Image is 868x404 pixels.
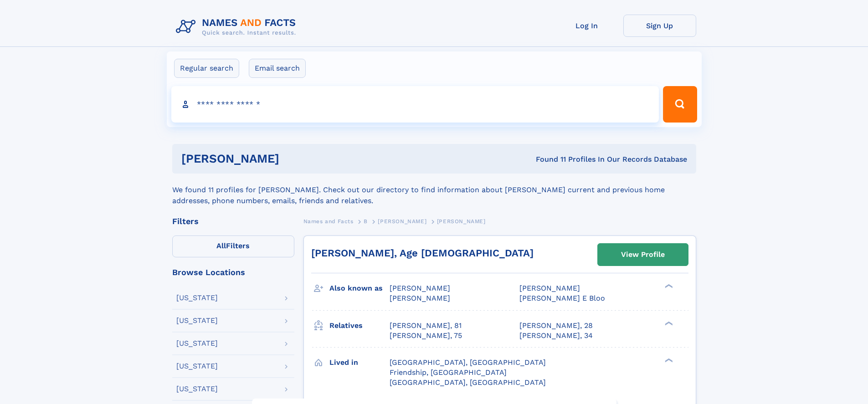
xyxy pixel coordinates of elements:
[407,154,687,164] div: Found 11 Profiles In Our Records Database
[176,363,218,370] div: [US_STATE]
[172,174,696,206] div: We found 11 profiles for [PERSON_NAME]. Check out our directory to find information about [PERSON...
[216,241,226,250] span: All
[663,86,697,123] button: Search Button
[663,283,673,289] div: ❯
[390,378,546,387] span: [GEOGRAPHIC_DATA], [GEOGRAPHIC_DATA]
[390,368,507,377] span: Friendship, [GEOGRAPHIC_DATA]
[519,321,593,331] a: [PERSON_NAME], 28
[172,268,294,276] div: Browse Locations
[172,217,294,225] div: Filters
[390,284,450,292] span: [PERSON_NAME]
[176,317,218,324] div: [US_STATE]
[519,284,580,292] span: [PERSON_NAME]
[171,86,659,123] input: search input
[378,218,426,225] span: [PERSON_NAME]
[378,215,426,227] a: [PERSON_NAME]
[176,385,218,393] div: [US_STATE]
[176,294,218,302] div: [US_STATE]
[364,215,368,227] a: B
[598,244,688,266] a: View Profile
[519,331,593,341] a: [PERSON_NAME], 34
[172,235,294,257] label: Filters
[663,320,673,326] div: ❯
[390,331,462,341] a: [PERSON_NAME], 75
[303,215,354,227] a: Names and Facts
[623,15,696,37] a: Sign Up
[329,281,390,296] h3: Also known as
[663,357,673,363] div: ❯
[621,244,665,265] div: View Profile
[550,15,623,37] a: Log In
[364,218,368,225] span: B
[176,340,218,347] div: [US_STATE]
[437,218,486,225] span: [PERSON_NAME]
[519,294,605,302] span: [PERSON_NAME] E Bloo
[329,318,390,333] h3: Relatives
[329,355,390,370] h3: Lived in
[390,358,546,367] span: [GEOGRAPHIC_DATA], [GEOGRAPHIC_DATA]
[390,321,462,331] a: [PERSON_NAME], 81
[311,247,534,259] a: [PERSON_NAME], Age [DEMOGRAPHIC_DATA]
[249,59,306,78] label: Email search
[174,59,239,78] label: Regular search
[390,294,450,302] span: [PERSON_NAME]
[172,15,303,39] img: Logo Names and Facts
[181,153,408,164] h1: [PERSON_NAME]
